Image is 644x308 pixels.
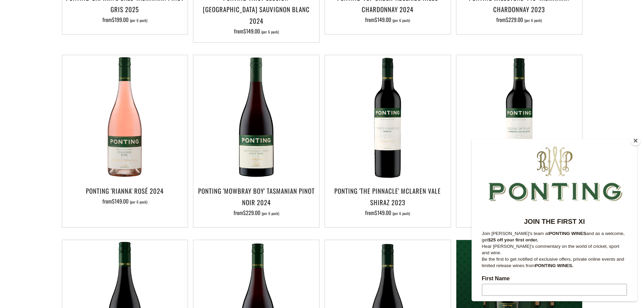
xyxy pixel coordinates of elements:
span: from [365,209,410,217]
span: (per 6 pack) [130,200,147,204]
strong: PONTING WINES. [63,124,102,129]
h3: Ponting 'The Pinnacle' McLaren Vale Shiraz 2023 [328,185,447,208]
span: $199.00 [112,16,128,24]
span: $149.00 [375,16,391,24]
p: Join [PERSON_NAME]'s team at and as a welcome, get [10,91,156,104]
span: from [102,197,147,205]
span: (per 6 pack) [130,19,147,22]
strong: PONTING WINES [77,92,115,97]
span: (per 6 pack) [261,30,279,34]
span: from [102,16,147,24]
span: (per 6 pack) [262,212,279,215]
a: Ponting 'Close of Play' Cabernet Sauvignon 2023 from$149.00 (per 6 pack) [456,185,582,219]
span: from [496,16,542,24]
button: Close [630,136,641,146]
span: We will send you a confirmation email to subscribe. I agree to sign up to the Ponting Wines newsl... [10,242,151,271]
label: Last Name [10,165,156,173]
span: $229.00 [243,209,260,217]
span: from [234,27,279,35]
p: Be the first to get notified of exclusive offers, private online events and limited release wines... [10,117,156,130]
span: (per 6 pack) [392,19,410,22]
h3: Ponting 'Close of Play' Cabernet Sauvignon 2023 [460,185,579,208]
span: $149.00 [375,209,391,217]
span: (per 6 pack) [392,212,410,215]
strong: JOIN THE FIRST XI [52,79,113,86]
span: $229.00 [506,16,523,24]
span: $149.00 [243,27,260,35]
a: Ponting 'The Pinnacle' McLaren Vale Shiraz 2023 from$149.00 (per 6 pack) [325,185,451,219]
input: Subscribe [10,222,156,234]
h3: Ponting 'Rianna' Rosé 2024 [66,185,185,196]
span: from [234,209,279,217]
label: Email [10,193,156,202]
p: Hear [PERSON_NAME]'s commentary on the world of cricket, sport and wine. [10,104,156,117]
a: Ponting 'Rianna' Rosé 2024 from$149.00 (per 6 pack) [62,185,188,219]
span: from [365,16,410,24]
strong: $25 off your first order. [17,98,67,103]
span: (per 6 pack) [524,19,542,22]
span: $149.00 [112,197,128,205]
h3: Ponting 'Mowbray Boy' Tasmanian Pinot Noir 2024 [197,185,316,208]
label: First Name [10,137,156,145]
a: Ponting 'Mowbray Boy' Tasmanian Pinot Noir 2024 from$229.00 (per 6 pack) [193,185,319,219]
